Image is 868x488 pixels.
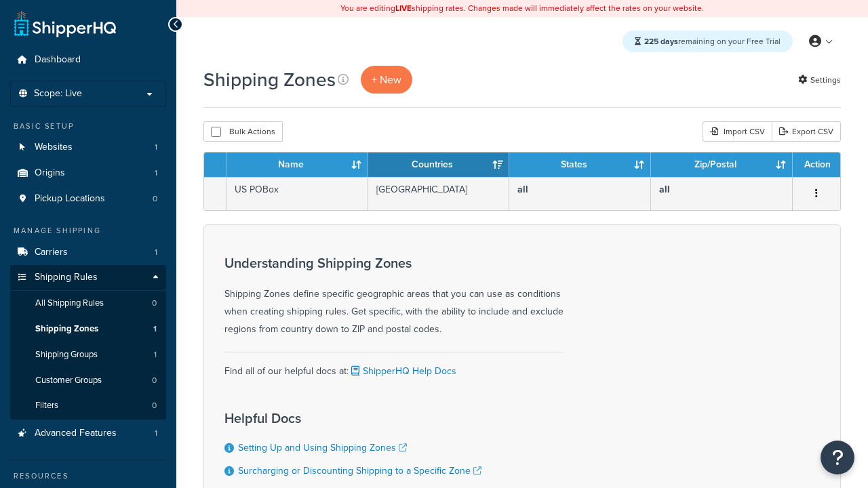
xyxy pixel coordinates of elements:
[772,121,841,142] a: Export CSV
[10,161,166,186] a: Origins 1
[224,256,564,338] div: Shipping Zones define specific geographic areas that you can use as conditions when creating ship...
[821,441,854,474] button: Open Resource Center
[153,193,157,205] span: 0
[10,121,166,132] div: Basic Setup
[10,265,166,420] li: Shipping Rules
[35,54,81,66] span: Dashboard
[152,400,157,411] span: 0
[238,464,481,478] a: Surcharging or Discounting Shipping to a Specific Zone
[34,88,82,100] span: Scope: Live
[793,152,840,177] th: Action
[517,182,528,197] b: all
[35,142,73,153] span: Websites
[155,428,157,439] span: 1
[155,142,157,153] span: 1
[35,349,98,361] span: Shipping Groups
[10,470,166,482] div: Resources
[623,30,793,52] div: remaining on your Free Trial
[372,72,401,87] span: + New
[644,35,678,47] strong: 225 days
[155,167,157,179] span: 1
[35,428,117,439] span: Advanced Features
[10,265,166,290] a: Shipping Rules
[35,272,98,283] span: Shipping Rules
[10,342,166,367] a: Shipping Groups 1
[10,186,166,211] li: Pickup Locations
[10,317,166,342] li: Shipping Zones
[659,182,670,197] b: all
[35,193,105,205] span: Pickup Locations
[155,247,157,258] span: 1
[35,400,58,411] span: Filters
[224,352,564,380] div: Find all of our helpful docs at:
[35,247,68,258] span: Carriers
[35,375,102,386] span: Customer Groups
[798,70,841,89] a: Settings
[152,375,157,386] span: 0
[10,161,166,186] li: Origins
[10,421,166,446] a: Advanced Features 1
[10,291,166,316] a: All Shipping Rules 0
[509,152,651,177] th: States: activate to sort column ascending
[368,177,510,210] td: [GEOGRAPHIC_DATA]
[226,152,368,177] th: Name: activate to sort column ascending
[10,393,166,418] li: Filters
[10,135,166,160] li: Websites
[203,66,336,93] h1: Shipping Zones
[10,240,166,265] a: Carriers 1
[10,368,166,393] li: Customer Groups
[10,135,166,160] a: Websites 1
[703,121,772,142] div: Import CSV
[368,152,510,177] th: Countries: activate to sort column ascending
[10,393,166,418] a: Filters 0
[224,256,564,270] h3: Understanding Shipping Zones
[10,225,166,237] div: Manage Shipping
[152,298,157,309] span: 0
[361,66,412,94] a: + New
[238,441,407,455] a: Setting Up and Using Shipping Zones
[395,2,412,14] b: LIVE
[10,368,166,393] a: Customer Groups 0
[35,298,104,309] span: All Shipping Rules
[10,342,166,367] li: Shipping Groups
[10,421,166,446] li: Advanced Features
[10,317,166,342] a: Shipping Zones 1
[651,152,793,177] th: Zip/Postal: activate to sort column ascending
[349,364,456,378] a: ShipperHQ Help Docs
[10,47,166,73] a: Dashboard
[35,167,65,179] span: Origins
[35,323,98,335] span: Shipping Zones
[153,323,157,335] span: 1
[14,10,116,37] a: ShipperHQ Home
[10,240,166,265] li: Carriers
[203,121,283,142] button: Bulk Actions
[154,349,157,361] span: 1
[224,411,481,426] h3: Helpful Docs
[226,177,368,210] td: US POBox
[10,186,166,211] a: Pickup Locations 0
[10,291,166,316] li: All Shipping Rules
